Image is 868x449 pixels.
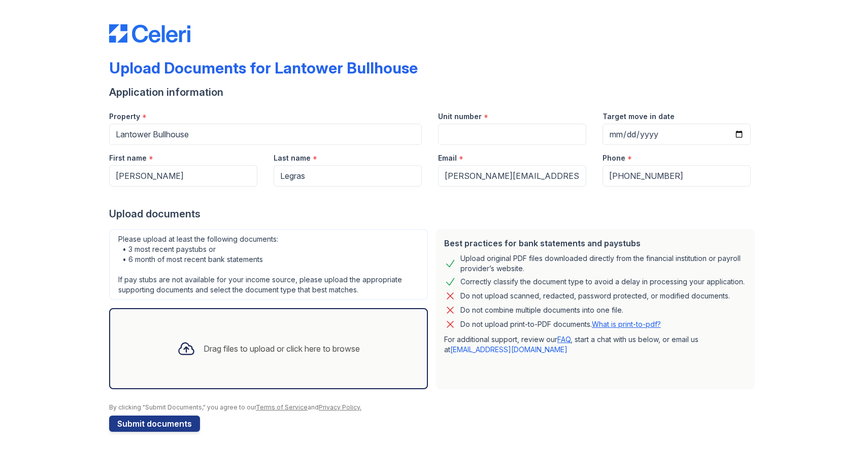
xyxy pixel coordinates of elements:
a: FAQ [557,335,571,344]
div: Upload documents [109,207,759,221]
a: What is print-to-pdf? [592,320,661,328]
p: Do not upload print-to-PDF documents. [460,319,661,329]
label: Email [438,153,457,163]
label: Unit number [438,111,482,122]
div: By clicking "Submit Documents," you agree to our and [109,403,759,411]
div: Correctly classify the document type to avoid a delay in processing your application. [460,276,745,288]
div: Upload original PDF files downloaded directly from the financial institution or payroll provider’... [460,253,747,274]
label: Phone [603,153,625,163]
label: Property [109,111,140,122]
a: [EMAIL_ADDRESS][DOMAIN_NAME] [450,345,567,354]
div: Do not combine multiple documents into one file. [460,304,623,316]
div: Application information [109,85,759,99]
div: Please upload at least the following documents: • 3 most recent paystubs or • 6 month of most rec... [109,229,428,300]
button: Submit documents [109,416,200,432]
label: Target move in date [603,111,675,122]
a: Terms of Service [256,403,308,411]
div: Best practices for bank statements and paystubs [444,237,747,249]
label: Last name [274,153,311,163]
img: CE_Logo_Blue-a8612792a0a2168367f1c8372b55b34899dd931a85d93a1a3d3e32e68fde9ad4.png [109,24,190,43]
label: First name [109,153,147,163]
div: Drag files to upload or click here to browse [204,343,360,355]
p: For additional support, review our , start a chat with us below, or email us at [444,334,747,355]
div: Do not upload scanned, redacted, password protected, or modified documents. [460,290,730,302]
div: Upload Documents for Lantower Bullhouse [109,59,418,77]
a: Privacy Policy. [319,403,361,411]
